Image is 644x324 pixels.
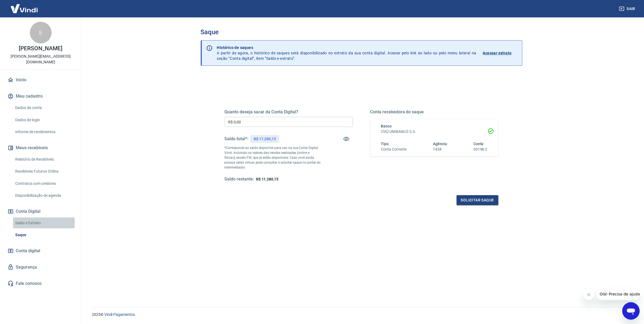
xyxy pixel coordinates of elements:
p: [PERSON_NAME] [19,46,62,51]
a: Dados da conta [13,102,75,113]
p: Histórico de saques [217,45,476,50]
h5: Saldo restante: [225,176,254,182]
a: Contratos com credores [13,178,75,189]
h6: 00198-2 [473,147,488,152]
span: Tipo [381,142,389,146]
a: Informe de rendimentos [13,126,75,138]
img: Vindi [7,0,42,17]
button: Conta Digital [7,205,75,217]
h6: Conta Corrente [381,147,407,152]
p: [PERSON_NAME][EMAIL_ADDRESS][DOMAIN_NAME] [4,54,77,65]
a: Relatório de Recebíveis [13,154,75,165]
a: Acessar extrato [483,45,518,61]
a: Conta digital [7,245,75,257]
p: 2025 © [92,312,631,317]
a: Segurança [7,261,75,273]
span: Banco [381,124,392,128]
h6: 1438 [433,147,447,152]
p: A partir de agora, o histórico de saques será disponibilizado no extrato da sua conta digital. Ac... [217,45,476,61]
button: Solicitar saque [457,195,498,205]
h3: Saque [201,28,522,36]
span: Agência [433,142,447,146]
button: Meu cadastro [7,90,75,102]
div: E [30,22,52,43]
h5: Saldo total*: [225,136,248,142]
a: Início [7,74,75,86]
iframe: Mensagem da empresa [596,288,640,300]
p: Acessar extrato [483,50,512,56]
p: *Corresponde ao saldo disponível para uso na sua Conta Digital Vindi. Incluindo os valores das ve... [225,145,321,170]
iframe: Botão para abrir a janela de mensagens [622,302,640,320]
a: Dados de login [13,114,75,126]
a: Disponibilização de agenda [13,190,75,201]
span: Conta [473,142,484,146]
a: Fale conosco [7,278,75,289]
h5: Conta recebedora do saque [370,109,498,115]
span: Olá! Precisa de ajuda? [3,4,46,8]
a: Saque [13,229,75,241]
a: Saldo e Extrato [13,217,75,229]
button: Sair [618,4,637,14]
h6: ITAÚ UNIBANCO S.A. [381,129,488,135]
iframe: Fechar mensagem [583,289,594,300]
button: Meus recebíveis [7,142,75,154]
a: Recebíveis Futuros Online [13,166,75,177]
p: R$ 11.280,15 [254,136,276,142]
h5: Quanto deseja sacar da Conta Digital? [225,109,353,115]
span: R$ 11.280,15 [256,177,278,181]
a: Vindi Pagamentos [104,312,135,317]
span: Conta digital [16,247,40,255]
